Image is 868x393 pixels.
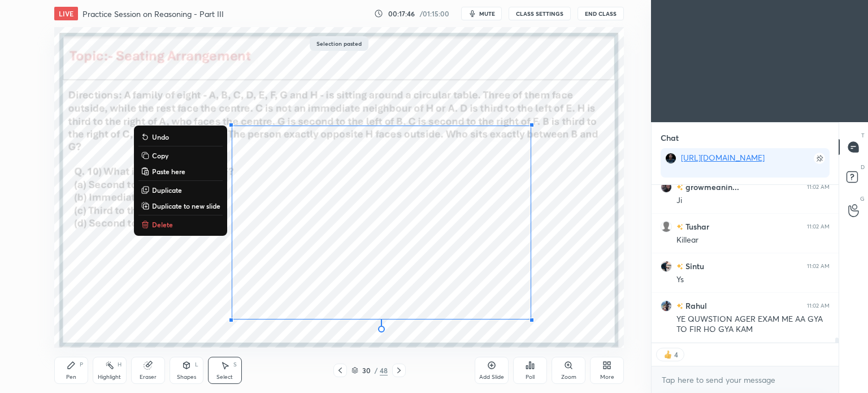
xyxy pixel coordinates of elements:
[138,199,223,213] button: Duplicate to new slide
[661,182,672,193] img: d5943a60338d4702bbd5b520241f8b59.jpg
[138,183,223,197] button: Duplicate
[526,374,535,380] div: Poll
[152,201,220,210] p: Duplicate to new slide
[479,10,495,18] span: mute
[662,349,674,360] img: thumbs_up.png
[138,218,223,231] button: Delete
[140,374,157,380] div: Eraser
[676,235,830,246] div: Killear
[676,184,683,191] img: no-rating-badge.077c3623.svg
[361,367,372,374] div: 30
[316,41,362,46] p: Selection pasted
[509,7,571,20] button: CLASS SETTINGS
[152,167,185,176] p: Paste here
[152,220,173,229] p: Delete
[177,374,196,380] div: Shapes
[676,303,683,309] img: no-rating-badge.077c3623.svg
[661,261,672,272] img: f2ff8e62aee141a6bc793c180f82b4c8.jpg
[683,221,709,232] h6: Tushar
[661,300,672,312] img: 8bcfa07d66804a6487053868e27987fe.jpg
[676,264,683,270] img: no-rating-badge.077c3623.svg
[54,7,78,20] div: LIVE
[665,153,676,164] img: a66458c536b8458bbb59fb65c32c454b.jpg
[652,123,688,153] p: Chat
[674,350,678,359] div: 4
[195,362,198,368] div: L
[676,314,830,335] div: YE QUWSTION AGER EXAM ME AA GYA TO FIR HO GYA KAM
[676,274,830,286] div: Ys
[578,7,624,20] button: End Class
[861,163,865,171] p: D
[461,7,502,20] button: mute
[380,365,388,375] div: 48
[661,221,672,232] img: default.png
[600,374,614,380] div: More
[138,130,223,144] button: Undo
[118,362,121,368] div: H
[683,260,704,272] h6: Sintu
[676,224,683,230] img: no-rating-badge.077c3623.svg
[860,195,865,203] p: G
[861,131,865,140] p: T
[152,185,182,195] p: Duplicate
[683,300,707,312] h6: Rahul
[83,8,224,19] h4: Practice Session on Reasoning - Part III
[683,181,739,193] h6: growmeanin...
[216,374,233,380] div: Select
[807,263,830,270] div: 11:02 AM
[676,195,830,206] div: Ji
[138,165,223,178] button: Paste here
[479,374,504,380] div: Add Slide
[652,185,839,343] div: grid
[807,223,830,230] div: 11:02 AM
[152,132,169,141] p: Undo
[80,362,83,368] div: P
[807,184,830,191] div: 11:02 AM
[561,374,576,380] div: Zoom
[98,374,121,380] div: Highlight
[66,374,76,380] div: Pen
[233,362,237,368] div: S
[681,152,765,163] a: [URL][DOMAIN_NAME]
[152,151,168,160] p: Copy
[374,367,377,374] div: /
[807,303,830,309] div: 11:02 AM
[138,149,223,162] button: Copy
